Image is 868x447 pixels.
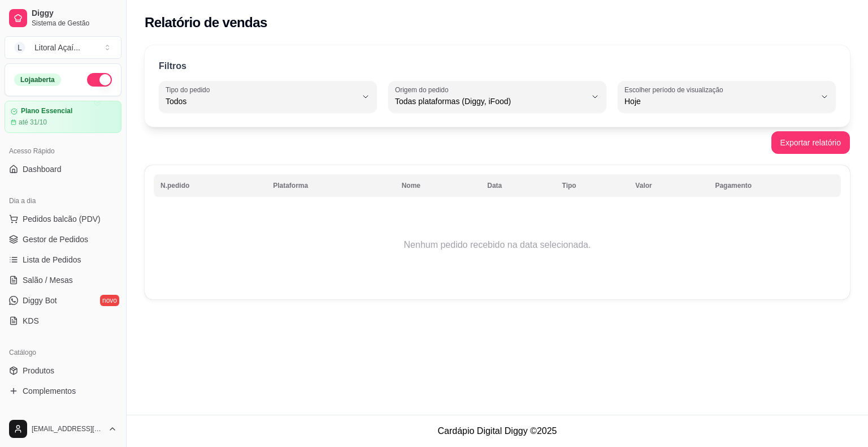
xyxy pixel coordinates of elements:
[5,101,121,133] a: Plano Essencialaté 31/10
[159,81,377,113] button: Tipo do pedidoTodos
[628,174,708,197] th: Valor
[32,424,103,433] span: [EMAIL_ADDRESS][DOMAIN_NAME]
[708,174,841,197] th: Pagamento
[388,81,606,113] button: Origem do pedidoTodas plataformas (Diggy, iFood)
[127,415,868,447] footer: Cardápio Digital Diggy © 2025
[23,385,76,397] span: Complementos
[771,131,850,154] button: Exportar relatório
[5,192,121,210] div: Dia a dia
[21,107,72,115] article: Plano Essencial
[14,42,25,53] span: L
[618,81,836,113] button: Escolher período de visualizaçãoHoje
[23,254,81,265] span: Lista de Pedidos
[23,365,54,376] span: Produtos
[624,96,815,107] span: Hoje
[555,174,629,197] th: Tipo
[23,295,57,306] span: Diggy Bot
[23,234,88,245] span: Gestor de Pedidos
[32,8,117,19] span: Diggy
[23,315,39,326] span: KDS
[34,42,80,53] div: Litoral Açaí ...
[5,142,121,160] div: Acesso Rápido
[87,73,112,87] button: Alterar Status
[395,96,586,107] span: Todas plataformas (Diggy, iFood)
[5,271,121,289] a: Salão / Mesas
[32,19,117,28] span: Sistema de Gestão
[266,174,394,197] th: Plataforma
[5,210,121,228] button: Pedidos balcão (PDV)
[5,160,121,178] a: Dashboard
[145,14,267,32] h2: Relatório de vendas
[5,362,121,380] a: Produtos
[5,312,121,330] a: KDS
[624,85,727,94] label: Escolher período de visualização
[5,5,121,32] a: DiggySistema de Gestão
[5,415,121,442] button: [EMAIL_ADDRESS][DOMAIN_NAME]
[14,74,61,86] div: Loja aberta
[159,59,186,73] p: Filtros
[5,382,121,400] a: Complementos
[5,291,121,310] a: Diggy Botnovo
[480,174,555,197] th: Data
[19,118,47,127] article: até 31/10
[395,85,452,94] label: Origem do pedido
[23,164,62,175] span: Dashboard
[166,96,357,107] span: Todos
[154,200,841,290] td: Nenhum pedido recebido na data selecionada.
[5,36,121,59] button: Select a team
[23,213,101,225] span: Pedidos balcão (PDV)
[154,174,266,197] th: N.pedido
[5,251,121,269] a: Lista de Pedidos
[395,174,481,197] th: Nome
[166,85,214,94] label: Tipo do pedido
[5,230,121,248] a: Gestor de Pedidos
[23,274,73,286] span: Salão / Mesas
[5,343,121,362] div: Catálogo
